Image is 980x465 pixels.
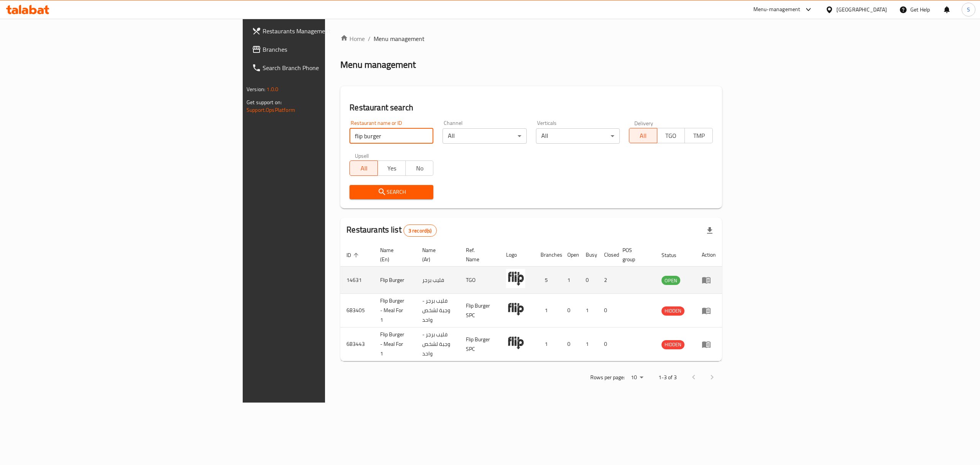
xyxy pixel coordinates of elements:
p: Rows per page: [590,373,625,382]
th: Open [561,243,580,267]
span: Name (Ar) [422,246,451,264]
p: 1-3 of 3 [658,373,677,382]
span: Branches [263,45,400,54]
td: 1 [534,327,561,361]
span: 1.0.0 [266,84,278,94]
th: Action [696,243,722,267]
button: TGO [657,128,685,143]
span: Yes [381,163,403,174]
td: Flip Burger SPC [460,294,500,327]
th: Closed [598,243,616,267]
span: No [409,163,431,174]
td: Flip Burger SPC [460,327,500,361]
div: HIDDEN [661,340,684,349]
td: 0 [580,267,598,294]
span: Version: [247,84,265,94]
span: ID [346,251,361,260]
td: 0 [598,327,616,361]
th: Logo [500,243,534,267]
span: OPEN [661,276,680,285]
span: TGO [660,130,682,141]
span: HIDDEN [661,306,684,315]
a: Restaurants Management [246,22,407,40]
span: S [967,5,970,14]
td: TGO [460,267,500,294]
label: Upsell [355,153,369,158]
div: Export file [701,221,719,240]
td: 1 [534,294,561,327]
th: Busy [580,243,598,267]
span: TMP [688,130,710,141]
td: 0 [561,294,580,327]
img: Flip Burger - Meal For 1 [506,333,525,352]
span: POS group [622,246,646,264]
button: All [350,160,378,176]
span: Status [661,251,686,260]
span: Restaurants Management [263,26,400,36]
table: enhanced table [340,243,722,361]
button: No [405,160,434,176]
td: 1 [561,267,580,294]
div: Menu [702,306,716,315]
img: Flip Burger - Meal For 1 [506,300,525,319]
span: HIDDEN [661,340,684,349]
td: 1 [580,294,598,327]
div: OPEN [661,276,680,285]
button: All [629,128,657,143]
a: Support.OpsPlatform [247,105,295,115]
button: Search [350,185,433,199]
div: [GEOGRAPHIC_DATA] [836,5,887,14]
td: فليب برجر [416,267,460,294]
input: Search for restaurant name or ID.. [350,128,433,144]
td: فليب برجر - وجبة لشخص واحد [416,327,460,361]
div: HIDDEN [661,306,684,316]
div: Menu-management [753,5,800,14]
div: Menu [702,340,716,349]
td: 0 [598,294,616,327]
div: Rows per page: [628,372,646,383]
td: فليب برجر - وجبة لشخص واحد [416,294,460,327]
span: Ref. Name [466,246,490,264]
td: 0 [561,327,580,361]
span: 3 record(s) [404,227,436,234]
button: Yes [377,160,406,176]
img: Flip Burger [506,269,525,288]
label: Delivery [634,120,653,126]
span: Search Branch Phone [263,63,400,72]
a: Branches [246,40,407,59]
button: TMP [684,128,713,143]
span: Search [356,187,427,197]
span: All [353,163,375,174]
span: Name (En) [380,246,407,264]
nav: breadcrumb [340,34,722,43]
div: All [443,128,526,144]
span: Get support on: [247,97,282,107]
div: All [536,128,620,144]
td: 5 [534,267,561,294]
td: 1 [580,327,598,361]
h2: Restaurant search [350,102,713,113]
h2: Restaurants list [346,224,436,237]
td: 2 [598,267,616,294]
div: Total records count [403,224,437,237]
a: Search Branch Phone [246,59,407,77]
th: Branches [534,243,561,267]
span: All [632,130,654,141]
